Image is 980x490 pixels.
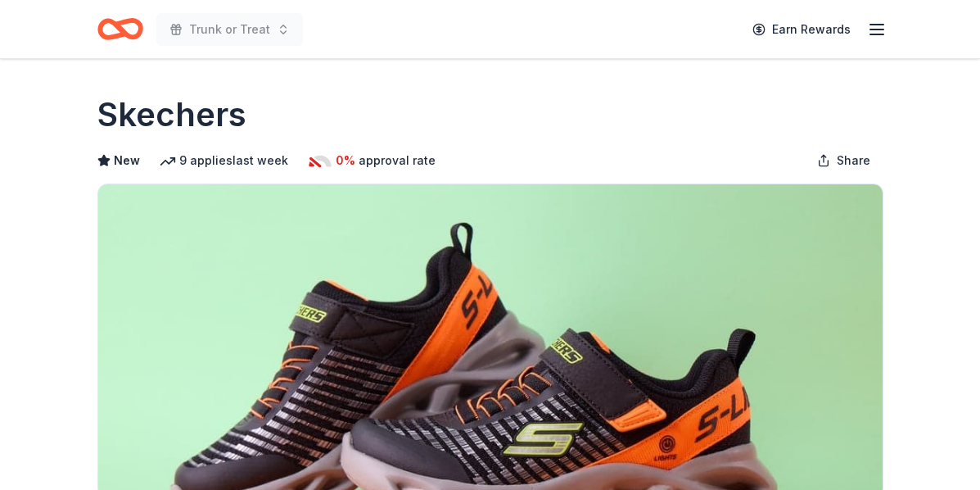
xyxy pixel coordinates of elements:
[114,151,140,170] span: New
[743,15,860,44] a: Earn Rewards
[97,10,143,48] a: Home
[189,20,270,39] span: Trunk or Treat
[804,144,883,177] button: Share
[336,151,355,170] span: 0%
[837,151,870,170] span: Share
[160,151,288,170] div: 9 applies last week
[359,151,436,170] span: approval rate
[97,92,246,138] h1: Skechers
[156,13,303,46] button: Trunk or Treat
